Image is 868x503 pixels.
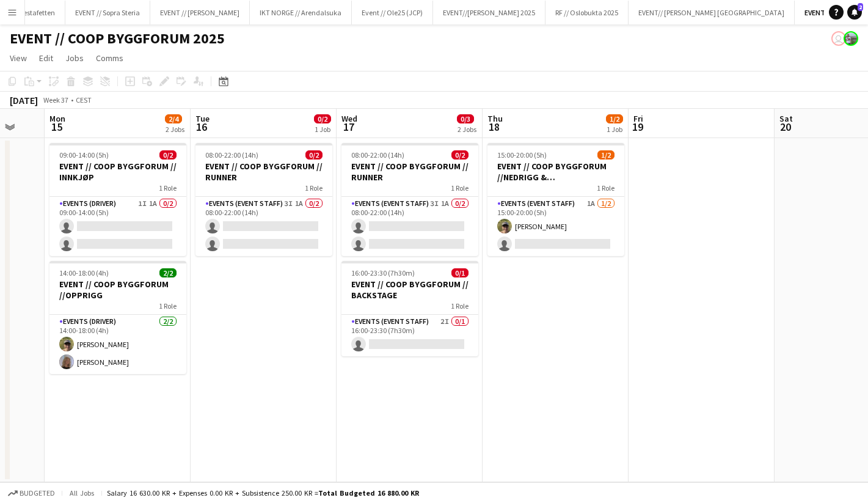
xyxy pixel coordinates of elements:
span: 14:00-18:00 (4h) [59,268,109,277]
span: 0/2 [305,150,323,160]
h1: EVENT // COOP BYGGFORUM 2025 [10,29,225,48]
span: 1 Role [305,183,323,193]
span: 16:00-23:30 (7h30m) [351,268,415,277]
button: EVENT // Sopra Steria [65,1,150,24]
span: 08:00-22:00 (14h) [351,150,404,160]
button: EVENT // [PERSON_NAME] [150,1,250,24]
span: 17 [340,120,357,134]
span: 1 Role [451,301,469,310]
app-card-role: Events (Event Staff)1A1/215:00-20:00 (5h)[PERSON_NAME] [487,197,624,256]
span: Wed [341,113,357,124]
span: Budgeted [20,489,55,497]
div: 1 Job [315,125,330,134]
span: 0/2 [451,150,469,160]
h3: EVENT // COOP BYGGFORUM // RUNNER [195,161,332,183]
span: 2/4 [165,114,182,123]
div: Salary 16 630.00 KR + Expenses 0.00 KR + Subsistence 250.00 KR = [107,488,419,497]
span: 15:00-20:00 (5h) [497,150,547,160]
a: Jobs [60,50,89,66]
button: IKT NORGE // Arendalsuka [250,1,352,24]
span: 1 Role [597,183,615,193]
a: View [5,50,32,66]
app-user-avatar: Madeline Børgesen [844,31,858,46]
h3: EVENT // COOP BYGGFORUM // RUNNER [341,161,478,183]
span: 20 [778,120,793,134]
div: CEST [76,95,92,105]
button: RF // Oslobukta 2025 [545,1,629,24]
div: 2 Jobs [458,125,476,134]
span: Mon [49,113,65,124]
span: 1 Role [159,183,177,193]
app-card-role: Events (Event Staff)3I1A0/208:00-22:00 (14h) [341,197,478,256]
app-job-card: 16:00-23:30 (7h30m)0/1EVENT // COOP BYGGFORUM // BACKSTAGE1 RoleEvents (Event Staff)2I0/116:00-23... [341,261,478,356]
span: Edit [39,53,53,64]
app-user-avatar: Rikke Bjørneng [831,31,846,46]
span: Total Budgeted 16 880.00 KR [318,488,419,497]
span: 2/2 [159,268,177,277]
span: Week 37 [40,95,71,105]
span: 16 [194,120,210,134]
app-card-role: Events (Driver)2/214:00-18:00 (4h)[PERSON_NAME][PERSON_NAME] [49,315,186,374]
div: 2 Jobs [166,125,184,134]
span: Jobs [65,53,84,64]
app-job-card: 14:00-18:00 (4h)2/2EVENT // COOP BYGGFORUM //OPPRIGG1 RoleEvents (Driver)2/214:00-18:00 (4h)[PERS... [49,261,186,374]
span: Fri [633,113,643,124]
button: EVENT// [PERSON_NAME] [GEOGRAPHIC_DATA] [629,1,795,24]
span: Comms [96,53,123,64]
app-card-role: Events (Event Staff)3I1A0/208:00-22:00 (14h) [195,197,332,256]
span: 0/1 [451,268,469,277]
h3: EVENT // COOP BYGGFORUM //OPPRIGG [49,279,186,301]
span: 1 Role [159,301,177,310]
span: 2 [858,3,863,11]
div: 1 Job [607,125,622,134]
span: All jobs [67,488,97,497]
span: Tue [195,113,210,124]
div: [DATE] [10,94,38,106]
span: 1 Role [451,183,469,193]
app-job-card: 08:00-22:00 (14h)0/2EVENT // COOP BYGGFORUM // RUNNER1 RoleEvents (Event Staff)3I1A0/208:00-22:00... [195,143,332,256]
app-card-role: Events (Event Staff)2I0/116:00-23:30 (7h30m) [341,315,478,356]
app-card-role: Events (Driver)1I1A0/209:00-14:00 (5h) [49,197,186,256]
app-job-card: 15:00-20:00 (5h)1/2EVENT // COOP BYGGFORUM //NEDRIGG & TILBAKELEVERING1 RoleEvents (Event Staff)1... [487,143,624,256]
span: 0/2 [314,114,331,123]
span: 09:00-14:00 (5h) [59,150,109,160]
app-job-card: 08:00-22:00 (14h)0/2EVENT // COOP BYGGFORUM // RUNNER1 RoleEvents (Event Staff)3I1A0/208:00-22:00... [341,143,478,256]
h3: EVENT // COOP BYGGFORUM // INNKJØP [49,161,186,183]
a: Comms [91,50,128,66]
span: Sat [779,113,793,124]
span: 0/3 [457,114,474,123]
span: View [10,53,27,64]
a: Edit [34,50,58,66]
span: 18 [486,120,503,134]
button: Event // Ole25 (JCP) [352,1,433,24]
span: 15 [48,120,65,134]
button: EVENT//[PERSON_NAME] 2025 [433,1,545,24]
app-job-card: 09:00-14:00 (5h)0/2EVENT // COOP BYGGFORUM // INNKJØP1 RoleEvents (Driver)1I1A0/209:00-14:00 (5h) [49,143,186,256]
span: 1/2 [606,114,623,123]
span: 08:00-22:00 (14h) [205,150,258,160]
a: 2 [847,5,862,20]
span: 0/2 [159,150,177,160]
h3: EVENT // COOP BYGGFORUM //NEDRIGG & TILBAKELEVERING [487,161,624,183]
button: Budgeted [6,486,57,500]
h3: EVENT // COOP BYGGFORUM // BACKSTAGE [341,279,478,301]
span: 19 [632,120,643,134]
span: 1/2 [597,150,615,160]
span: Thu [487,113,503,124]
